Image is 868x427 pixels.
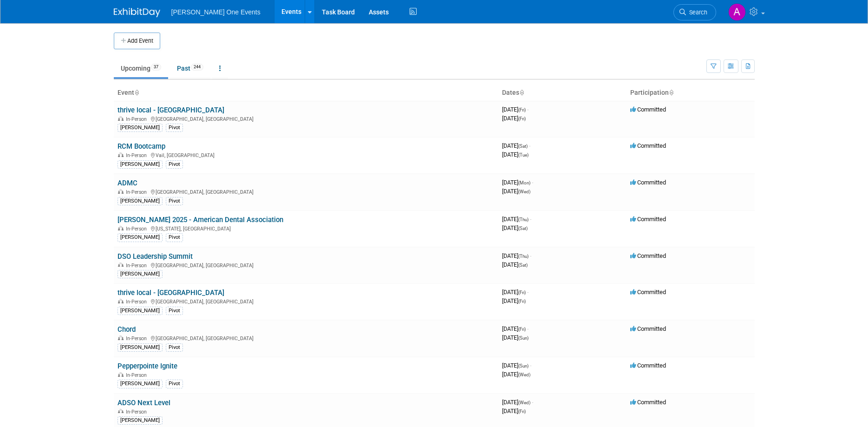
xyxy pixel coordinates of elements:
span: In-Person [126,372,150,378]
span: - [527,289,529,296]
div: Pivot [166,124,183,132]
img: In-Person Event [118,263,124,267]
a: ADSO Next Level [117,399,170,407]
span: (Wed) [518,372,530,377]
span: In-Person [126,189,150,195]
span: [DATE] [502,289,529,296]
span: In-Person [126,335,150,342]
span: [PERSON_NAME] One Events [171,8,261,16]
span: In-Person [126,226,150,232]
span: [DATE] [502,142,530,149]
a: ADMC [117,179,137,187]
span: (Tue) [518,152,529,158]
span: [DATE] [502,407,526,414]
div: Pivot [166,233,183,242]
span: Committed [630,216,666,223]
span: Committed [630,106,666,113]
span: In-Person [126,152,150,158]
div: [GEOGRAPHIC_DATA], [GEOGRAPHIC_DATA] [117,115,495,122]
th: Dates [498,85,627,101]
span: [DATE] [502,115,526,122]
div: [US_STATE], [GEOGRAPHIC_DATA] [117,224,495,232]
a: thrive local - [GEOGRAPHIC_DATA] [117,106,224,114]
span: 244 [191,64,203,71]
a: Sort by Start Date [519,89,524,96]
a: Chord [117,325,136,334]
div: Vail, [GEOGRAPHIC_DATA] [117,151,495,158]
a: DSO Leadership Summit [117,252,193,261]
span: Committed [630,289,666,296]
div: [PERSON_NAME] [117,343,163,352]
span: [DATE] [502,224,528,231]
span: (Wed) [518,189,530,194]
span: [DATE] [502,297,526,304]
a: Sort by Event Name [134,89,139,96]
span: - [530,362,531,369]
span: (Sat) [518,263,528,268]
img: In-Person Event [118,116,124,121]
span: In-Person [126,263,150,269]
div: [GEOGRAPHIC_DATA], [GEOGRAPHIC_DATA] [117,334,495,342]
span: Committed [630,142,666,149]
img: In-Person Event [118,372,124,377]
img: In-Person Event [118,335,124,340]
div: [PERSON_NAME] [117,160,163,169]
span: (Sat) [518,226,528,231]
span: (Thu) [518,217,529,222]
img: In-Person Event [118,189,124,194]
span: - [532,179,533,186]
span: Search [686,9,707,16]
span: In-Person [126,299,150,305]
button: Add Event [114,33,160,49]
span: (Sat) [518,144,528,149]
img: In-Person Event [118,299,124,303]
span: - [527,106,529,113]
span: - [527,325,529,332]
span: (Sun) [518,335,529,341]
span: [DATE] [502,216,531,223]
a: RCM Bootcamp [117,142,165,151]
span: [DATE] [502,325,529,332]
div: [GEOGRAPHIC_DATA], [GEOGRAPHIC_DATA] [117,261,495,269]
div: [PERSON_NAME] [117,270,163,278]
span: [DATE] [502,252,531,259]
div: Pivot [166,160,183,169]
span: [DATE] [502,151,529,158]
div: Pivot [166,307,183,315]
span: (Fri) [518,290,526,295]
span: [DATE] [502,261,528,268]
a: thrive local - [GEOGRAPHIC_DATA] [117,289,224,297]
span: Committed [630,325,666,332]
span: (Fri) [518,409,526,414]
span: - [530,216,531,223]
a: Pepperpointe Ignite [117,362,177,370]
img: In-Person Event [118,226,124,230]
span: In-Person [126,116,150,122]
div: [PERSON_NAME] [117,124,163,132]
span: - [529,142,530,149]
span: [DATE] [502,179,533,186]
span: [DATE] [502,362,531,369]
span: (Wed) [518,400,530,405]
div: Pivot [166,197,183,205]
span: (Mon) [518,180,530,185]
div: [GEOGRAPHIC_DATA], [GEOGRAPHIC_DATA] [117,188,495,195]
th: Event [114,85,498,101]
a: Past244 [170,59,210,77]
div: Pivot [166,343,183,352]
th: Participation [627,85,755,101]
span: (Fri) [518,327,526,332]
img: In-Person Event [118,409,124,414]
span: - [532,399,533,406]
a: Upcoming37 [114,59,168,77]
span: [DATE] [502,334,529,341]
span: (Sun) [518,363,529,368]
img: ExhibitDay [114,8,160,17]
span: (Fri) [518,299,526,304]
span: 37 [151,64,161,71]
a: Sort by Participation Type [669,89,673,96]
span: (Thu) [518,254,529,259]
span: (Fri) [518,116,526,121]
a: Search [673,4,716,20]
span: [DATE] [502,371,530,378]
